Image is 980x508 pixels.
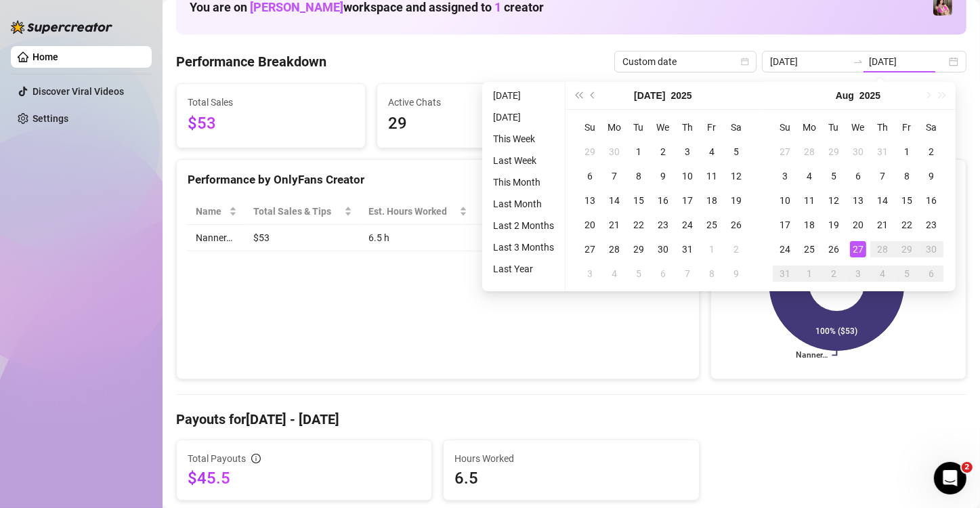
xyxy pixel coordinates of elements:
[846,237,870,261] td: 2025-08-27
[602,140,626,164] td: 2025-06-30
[655,266,671,282] div: 6
[846,213,870,237] td: 2025-08-20
[728,192,744,209] div: 19
[923,266,939,282] div: 6
[675,164,700,188] td: 2025-07-10
[606,144,622,160] div: 30
[923,217,939,233] div: 23
[700,115,724,140] th: Fr
[826,266,842,282] div: 2
[899,192,915,209] div: 15
[675,237,700,261] td: 2025-07-31
[602,261,626,286] td: 2025-08-04
[919,261,943,286] td: 2025-09-06
[488,87,559,104] li: [DATE]
[822,140,846,164] td: 2025-07-29
[679,217,696,233] div: 24
[777,241,793,257] div: 24
[869,54,946,69] input: End date
[188,95,354,110] span: Total Sales
[388,95,555,110] span: Active Chats
[797,213,822,237] td: 2025-08-18
[651,261,675,286] td: 2025-08-06
[773,237,797,261] td: 2025-08-24
[919,115,943,140] th: Sa
[622,51,748,72] span: Custom date
[655,192,671,209] div: 16
[245,198,360,225] th: Total Sales & Tips
[679,144,696,160] div: 3
[176,52,326,71] h4: Performance Breakdown
[251,454,261,463] span: info-circle
[188,467,421,489] span: $45.5
[923,168,939,184] div: 9
[582,168,598,184] div: 6
[188,451,246,466] span: Total Payouts
[797,115,822,140] th: Mo
[874,168,891,184] div: 7
[578,261,602,286] td: 2025-08-03
[797,237,822,261] td: 2025-08-25
[704,144,720,160] div: 4
[826,192,842,209] div: 12
[578,237,602,261] td: 2025-07-27
[188,171,688,189] div: Performance by OnlyFans Creator
[634,82,665,109] button: Choose a month
[626,213,651,237] td: 2025-07-22
[923,192,939,209] div: 16
[724,188,748,213] td: 2025-07-19
[578,213,602,237] td: 2025-07-20
[919,164,943,188] td: 2025-08-09
[923,241,939,257] div: 30
[176,410,966,429] h4: Payouts for [DATE] - [DATE]
[651,115,675,140] th: We
[899,266,915,282] div: 5
[846,115,870,140] th: We
[602,164,626,188] td: 2025-07-07
[475,225,563,251] td: $8.15
[253,204,341,219] span: Total Sales & Tips
[773,188,797,213] td: 2025-08-10
[797,140,822,164] td: 2025-07-28
[895,164,919,188] td: 2025-08-08
[631,192,647,209] div: 15
[919,237,943,261] td: 2025-08-30
[836,82,854,109] button: Choose a month
[895,140,919,164] td: 2025-08-01
[777,217,793,233] div: 17
[822,213,846,237] td: 2025-08-19
[846,188,870,213] td: 2025-08-13
[675,140,700,164] td: 2025-07-03
[850,266,866,282] div: 3
[822,115,846,140] th: Tu
[826,241,842,257] div: 26
[700,188,724,213] td: 2025-07-18
[488,217,559,234] li: Last 2 Months
[801,241,817,257] div: 25
[578,140,602,164] td: 2025-06-29
[651,213,675,237] td: 2025-07-23
[797,164,822,188] td: 2025-08-04
[631,217,647,233] div: 22
[655,144,671,160] div: 2
[870,140,895,164] td: 2025-07-31
[770,54,847,69] input: Start date
[602,213,626,237] td: 2025-07-21
[606,168,622,184] div: 7
[606,241,622,257] div: 28
[822,261,846,286] td: 2025-09-02
[822,237,846,261] td: 2025-08-26
[700,213,724,237] td: 2025-07-25
[704,266,720,282] div: 8
[631,168,647,184] div: 8
[651,237,675,261] td: 2025-07-30
[651,140,675,164] td: 2025-07-02
[919,213,943,237] td: 2025-08-23
[728,266,744,282] div: 9
[488,174,559,190] li: This Month
[773,164,797,188] td: 2025-08-03
[801,192,817,209] div: 11
[850,241,866,257] div: 27
[606,266,622,282] div: 4
[626,188,651,213] td: 2025-07-15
